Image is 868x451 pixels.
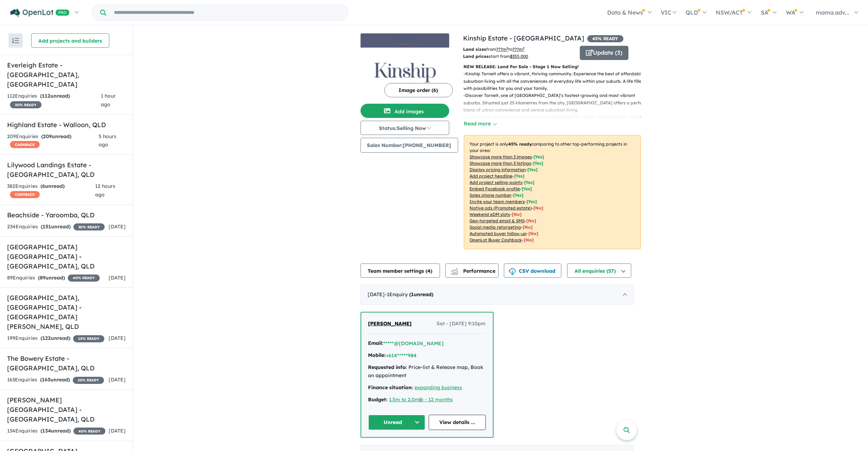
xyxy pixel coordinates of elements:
[7,293,126,331] h5: [GEOGRAPHIC_DATA], [GEOGRAPHIC_DATA] - [GEOGRAPHIC_DATA][PERSON_NAME] , QLD
[470,199,525,204] u: Invite your team members
[470,237,522,243] u: OpenLot Buyer Cashback
[7,132,99,150] div: 209 Enquir ies
[470,167,526,172] u: Display pricing information
[385,291,434,298] span: - 1 Enquir y
[42,335,51,341] span: 122
[415,384,462,391] a: expanding business
[361,285,634,305] div: [DATE]
[470,231,527,236] u: Automated buyer follow-up
[42,93,50,99] span: 112
[470,224,521,230] u: Social media retargeting
[368,396,486,404] div: |
[7,60,126,89] h5: Everleigh Estate - [GEOGRAPHIC_DATA] , [GEOGRAPHIC_DATA]
[7,376,104,384] div: 163 Enquir ies
[523,224,533,230] span: [No]
[533,161,544,166] span: [ Yes ]
[368,415,425,430] button: Unread
[7,242,126,271] h5: [GEOGRAPHIC_DATA] [GEOGRAPHIC_DATA] - [GEOGRAPHIC_DATA] , QLD
[470,154,532,159] u: Showcase more than 3 images
[463,53,575,60] p: start from
[7,182,95,199] div: 382 Enquir ies
[445,263,499,278] button: Performance
[41,223,71,230] strong: ( unread)
[527,218,537,223] span: [No]
[361,104,449,118] button: Add images
[7,395,126,424] h5: [PERSON_NAME][GEOGRAPHIC_DATA] - [GEOGRAPHIC_DATA] , QLD
[527,199,537,204] span: [ Yes ]
[42,183,45,189] span: 6
[512,212,522,217] span: [No]
[101,93,116,108] span: 1 hour ago
[109,376,126,383] span: [DATE]
[368,340,384,346] strong: Email:
[7,120,126,130] h5: Highland Estate - Walloon , QLD
[40,93,70,99] strong: ( unread)
[384,83,453,97] button: Image order (6)
[470,180,523,185] u: Add project selling-points
[40,275,45,281] span: 89
[41,133,71,140] strong: ( unread)
[528,167,538,172] span: [ Yes ]
[524,237,534,243] span: [No]
[99,133,116,148] span: 5 hours ago
[523,46,525,50] sup: 2
[109,275,126,281] span: [DATE]
[38,275,65,281] strong: ( unread)
[509,47,525,52] span: to
[410,291,434,298] strong: ( unread)
[7,223,105,231] div: 234 Enquir ies
[31,33,109,48] button: Add projects and builders
[504,263,561,278] button: CSV download
[411,291,414,298] span: 1
[109,428,126,434] span: [DATE]
[361,48,449,101] img: Kinship Estate - Tarneit
[368,364,407,370] strong: Requested info:
[464,120,497,128] button: Read more
[510,54,528,59] u: $ 355,000
[73,377,104,384] span: 35 % READY
[389,396,420,403] a: 1.5m to 2.0m
[108,5,347,20] input: Try estate name, suburb, builder or developer
[515,173,525,179] span: [ Yes ]
[10,101,42,108] span: 30 % READY
[452,268,496,274] span: Performance
[470,186,520,191] u: Embed Facebook profile
[580,46,628,60] button: Update (3)
[43,133,52,140] span: 209
[464,92,647,114] p: - Discover Tarneit, one of [GEOGRAPHIC_DATA]’s fastest-growing and most vibrant suburbs. Situated...
[464,70,647,92] p: - Kinship Tarneit offers a vibrant, thriving community. Experience the best of affordable suburba...
[43,223,51,230] span: 151
[361,138,458,153] button: Sales Number:[PHONE_NUMBER]
[7,274,100,282] div: 89 Enquir ies
[109,223,126,230] span: [DATE]
[513,192,524,198] span: [ Yes ]
[7,92,101,109] div: 112 Enquir ies
[40,376,70,383] strong: ( unread)
[7,160,126,179] h5: Lilywood Landings Estate - [GEOGRAPHIC_DATA] , QLD
[470,173,513,179] u: Add project headline
[10,191,40,198] span: CASHBACK
[109,335,126,341] span: [DATE]
[463,47,487,52] b: Land sizes
[587,35,623,42] span: 45 % READY
[463,46,575,53] p: from
[513,47,525,52] u: ???m
[470,218,525,223] u: Geo-targeted email & SMS
[451,268,457,272] img: line-chart.svg
[507,46,509,50] sup: 2
[437,320,486,328] span: Sat - [DATE] 9:10pm
[470,212,510,217] u: Weekend eDM slots
[40,183,65,189] strong: ( unread)
[7,427,105,435] div: 134 Enquir ies
[464,114,647,136] p: - Located only 200 metres from the future [GEOGRAPHIC_DATA], [GEOGRAPHIC_DATA] offers easy access...
[368,320,412,328] a: [PERSON_NAME]
[421,396,453,403] a: 6 - 12 months
[42,376,50,383] span: 163
[7,354,126,373] h5: The Bowery Estate - [GEOGRAPHIC_DATA] , QLD
[451,270,458,275] img: bar-chart.svg
[40,335,70,341] strong: ( unread)
[7,210,126,220] h5: Beachside - Yaroomba , QLD
[509,268,516,275] img: download icon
